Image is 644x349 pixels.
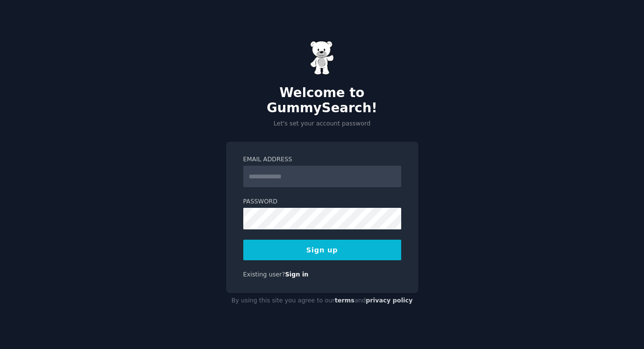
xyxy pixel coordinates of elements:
[335,297,354,304] a: terms
[243,155,401,164] label: Email Address
[243,240,401,260] button: Sign up
[226,85,418,116] h2: Welcome to GummySearch!
[310,41,335,75] img: Gummy Bear
[226,293,418,309] div: By using this site you agree to our and
[226,120,418,128] p: Let's set your account password
[243,198,401,206] label: Password
[243,271,285,278] span: Existing user?
[285,271,309,278] a: Sign in
[366,297,413,304] a: privacy policy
